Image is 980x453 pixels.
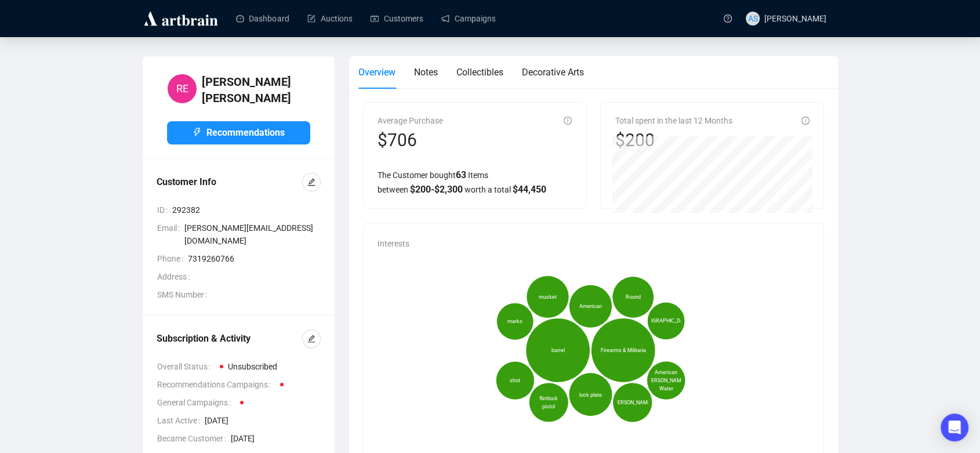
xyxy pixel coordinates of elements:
div: Customer Info [157,175,302,189]
span: Last Active [157,414,205,427]
span: question-circle [724,15,732,23]
span: [DATE] [231,432,321,445]
h4: [PERSON_NAME] [PERSON_NAME] [202,74,310,106]
span: Overall Status [157,360,215,373]
span: Recommendations [206,125,285,140]
span: Total spent in the last 12 Months [615,116,732,125]
span: Interests [378,239,409,248]
span: ID [157,204,172,216]
span: edit [307,335,315,343]
div: Open Intercom Messenger [941,414,968,441]
span: American [579,302,602,310]
span: info-circle [801,117,810,125]
span: Phone [157,252,188,265]
span: [PERSON_NAME] [764,14,826,23]
span: Unsubscribed [228,362,277,371]
span: Recommendations Campaigns [157,378,275,391]
span: info-circle [564,117,572,125]
span: lock plate [579,390,602,398]
button: Recommendations [167,121,310,144]
span: Notes [414,67,438,78]
span: 7319260766 [188,252,321,265]
span: flintlock pistol [533,394,564,411]
span: Email [157,222,184,247]
span: 63 [456,169,466,180]
span: Average Purchase [378,116,443,125]
span: thunderbolt [193,128,202,137]
span: edit [307,178,315,186]
span: shot [510,376,520,385]
div: The Customer bought Items between worth a total [378,168,572,197]
span: [GEOGRAPHIC_DATA] [641,317,691,325]
div: Subscription & Activity [157,332,302,346]
span: barrel [551,346,565,354]
span: $ 200 - $ 2,300 [410,184,463,195]
div: $200 [615,129,732,151]
span: Collectibles [456,67,503,78]
span: musket [539,293,557,301]
a: Customers [371,3,423,34]
span: SMS Number [157,288,212,301]
a: Dashboard [236,3,289,34]
span: [PERSON_NAME] [613,398,652,407]
a: Campaigns [441,3,495,34]
span: Address [157,270,194,283]
img: logo [142,9,220,28]
span: 292382 [172,204,321,216]
span: $ 44,450 [513,184,546,195]
span: [DATE] [205,414,321,427]
span: RE [176,81,188,97]
span: Firearms & Militaria [601,346,646,354]
span: Decorative Arts [522,67,584,78]
span: marks [507,317,522,325]
span: American [PERSON_NAME] Water [647,368,685,393]
a: Auctions [307,3,352,34]
div: $706 [378,129,443,151]
span: Round [626,293,641,301]
span: Became Customer [157,432,231,445]
span: AS [748,12,758,25]
span: General Campaigns [157,396,235,409]
span: Overview [358,67,395,78]
span: [PERSON_NAME][EMAIL_ADDRESS][DOMAIN_NAME] [184,222,321,247]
